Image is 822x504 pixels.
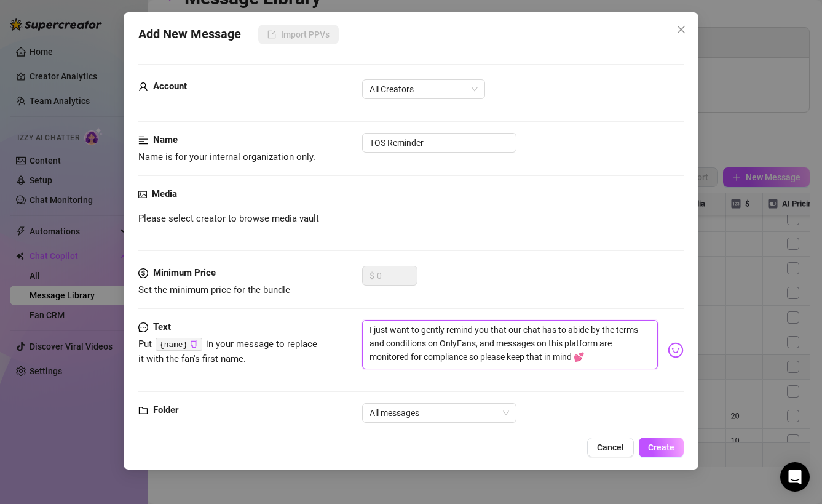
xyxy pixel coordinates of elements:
span: close [676,25,686,34]
span: picture [138,187,147,202]
code: {name} [156,338,202,351]
strong: Name [153,134,178,145]
img: svg%3e [668,342,684,358]
button: Click to Copy [190,340,198,349]
button: Cancel [587,438,634,457]
span: All messages [370,404,509,422]
span: dollar [138,266,148,281]
span: Name is for your internal organization only. [138,151,315,162]
span: user [138,79,148,94]
strong: Account [153,81,187,92]
button: Import PPVs [258,25,339,44]
span: Create [648,442,674,452]
span: Please select creator to browse media vault [138,212,319,226]
strong: Minimum Price [153,267,216,278]
strong: Folder [153,404,178,415]
span: All Creators [370,80,478,98]
button: Create [639,438,684,457]
span: Add New Message [138,25,241,44]
strong: Text [153,321,171,332]
span: Set the minimum price for the bundle [138,284,290,295]
span: folder [138,403,148,418]
div: Open Intercom Messenger [780,462,810,492]
span: copy [190,340,198,348]
button: Close [671,20,691,39]
input: Enter a name [362,133,516,153]
span: Close [671,25,691,34]
textarea: I just want to gently remind you that our chat has to abide by the terms and conditions on OnlyFa... [362,320,658,369]
span: Put in your message to replace it with the fan's first name. [138,338,318,364]
span: message [138,320,148,335]
span: Cancel [597,442,624,452]
span: align-left [138,133,148,148]
strong: Media [152,188,177,199]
